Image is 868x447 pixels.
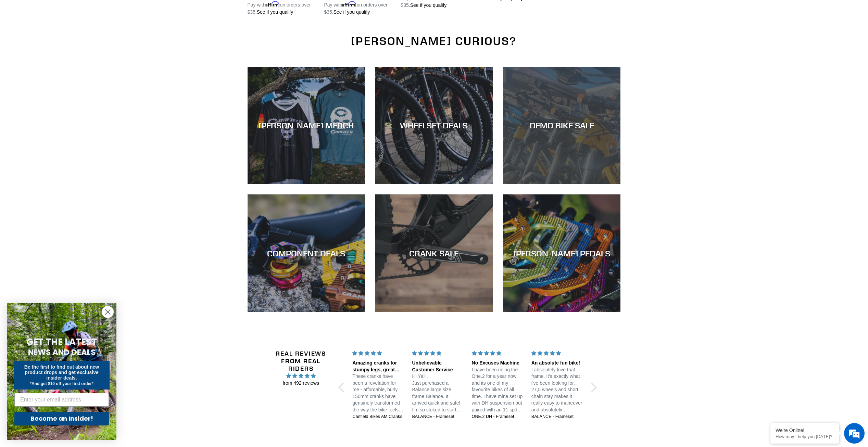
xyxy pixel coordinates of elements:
[268,372,334,380] span: 4.97 stars
[30,381,93,386] span: *And get $10 off your first order*
[248,248,365,258] div: COMPONENT DEALS
[472,367,523,413] p: I have been riding the One.2 for a year now and its one of my favourite bikes of all time. I have...
[3,187,130,211] textarea: Type your message and hit 'Enter'
[375,67,493,184] a: WHEELSET DEALS
[102,306,114,318] button: Close dialog
[375,248,493,258] div: CRANK SALE
[472,350,523,357] div: 5 stars
[776,427,834,433] div: We're Online!
[14,412,109,425] button: Become an Insider!
[503,248,620,258] div: [PERSON_NAME] PEDALS
[268,350,334,372] h2: Real Reviews from Real Riders
[352,414,404,420] a: Canfield Bikes AM Cranks
[531,360,583,367] div: An absolute fun bike!
[26,336,97,348] span: GET THE LATEST
[8,38,18,48] div: Navigation go back
[268,380,334,387] span: from 492 reviews
[248,35,621,48] h2: [PERSON_NAME] curious?
[375,194,493,312] a: CRANK SALE
[531,414,583,420] a: BALANCE - Frameset
[248,120,365,130] div: [PERSON_NAME] MERCH
[531,367,583,413] p: I absolutely love that frame. It's exactly what i've been looking for. 27,5 wheels and short chai...
[503,67,620,184] a: DEMO BIKE SALE
[46,38,125,47] div: Chat with us now
[24,364,99,381] span: Be the first to find out about new product drops and get exclusive insider deals.
[352,373,404,413] p: These cranks have been a revelation for me - affordable, burly 150mm cranks have genuinely transf...
[412,350,463,357] div: 5 stars
[412,414,463,420] a: BALANCE - Frameset
[472,360,523,367] div: No Excuses Machine
[531,350,583,357] div: 5 stars
[503,120,620,130] div: DEMO BIKE SALE
[14,393,109,407] input: Enter your email address
[503,194,620,312] a: [PERSON_NAME] PEDALS
[352,360,404,373] div: Amazing cranks for stumpy legs, great customer service too
[352,350,404,357] div: 5 stars
[248,194,365,312] a: COMPONENT DEALS
[412,373,463,413] p: Hi Ya’ll. Just purchased a Balance large size frame Balance. It arrived quick and safe! I’m so st...
[28,347,96,358] span: NEWS AND DEALS
[375,120,493,130] div: WHEELSET DEALS
[472,414,523,420] a: ONE.2 DH - Frameset
[776,434,834,439] p: How may I help you today?
[40,86,95,155] span: We're online!
[112,3,129,20] div: Minimize live chat window
[412,360,463,373] div: Unbelievable Customer Service
[22,34,39,51] img: d_696896380_company_1647369064580_696896380
[248,67,365,184] a: [PERSON_NAME] MERCH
